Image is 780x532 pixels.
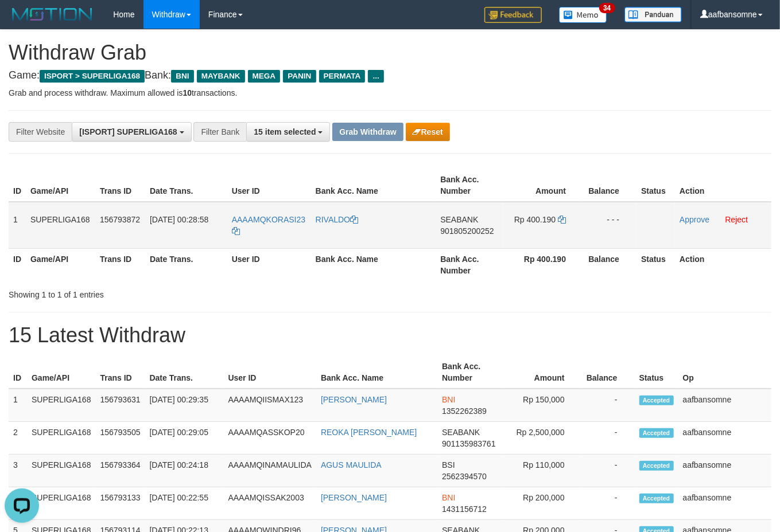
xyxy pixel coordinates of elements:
[27,487,96,520] td: SUPERLIGA168
[624,7,682,22] img: panduan.png
[582,422,635,455] td: -
[582,487,635,520] td: -
[224,356,316,389] th: User ID
[678,422,771,455] td: aafbansomne
[145,455,224,487] td: [DATE] 00:24:18
[583,202,637,249] td: - - -
[316,215,358,224] a: RIVALDO
[675,169,771,202] th: Action
[332,123,403,141] button: Grab Withdraw
[9,70,771,81] h4: Game: Bank:
[321,460,382,470] a: AGUS MAULIDA
[639,461,674,471] span: Accepted
[145,487,224,520] td: [DATE] 00:22:55
[680,215,709,224] a: Approve
[440,215,478,224] span: SEABANK
[406,123,450,141] button: Reset
[319,70,366,83] span: PERMATA
[145,169,227,202] th: Date Trans.
[504,389,582,422] td: Rp 150,000
[442,428,480,437] span: SEABANK
[583,248,637,281] th: Balance
[95,356,145,389] th: Trans ID
[27,422,96,455] td: SUPERLIGA168
[678,455,771,487] td: aafbansomne
[311,248,436,281] th: Bank Acc. Name
[599,3,615,13] span: 34
[582,356,635,389] th: Balance
[9,122,72,142] div: Filter Website
[171,70,193,83] span: BNI
[321,395,387,404] a: [PERSON_NAME]
[26,169,95,202] th: Game/API
[678,487,771,520] td: aafbansomne
[72,122,191,142] button: [ISPORT] SUPERLIGA168
[678,356,771,389] th: Op
[635,356,678,389] th: Status
[558,215,566,224] a: Copy 400190 to clipboard
[95,422,145,455] td: 156793505
[150,215,208,224] span: [DATE] 00:28:58
[27,356,96,389] th: Game/API
[437,356,504,389] th: Bank Acc. Number
[368,70,383,83] span: ...
[442,439,495,448] span: Copy 901135983761 to clipboard
[582,455,635,487] td: -
[232,215,305,224] span: AAAAMQKORASI23
[9,422,27,455] td: 2
[321,428,417,437] a: REOKA [PERSON_NAME]
[227,248,311,281] th: User ID
[442,460,455,470] span: BSI
[145,389,224,422] td: [DATE] 00:29:35
[675,248,771,281] th: Action
[637,248,675,281] th: Status
[232,215,305,236] a: AAAAMQKORASI23
[27,389,96,422] td: SUPERLIGA168
[224,422,316,455] td: AAAAMQASSKOP20
[145,248,227,281] th: Date Trans.
[9,455,27,487] td: 3
[514,215,556,224] span: Rp 400.190
[183,88,192,97] strong: 10
[224,487,316,520] td: AAAAMQISSAK2003
[227,169,311,202] th: User ID
[639,396,674,405] span: Accepted
[9,6,96,23] img: MOTION_logo.png
[442,493,455,502] span: BNI
[40,70,145,83] span: ISPORT > SUPERLIGA168
[283,70,316,83] span: PANIN
[95,248,145,281] th: Trans ID
[9,284,316,300] div: Showing 1 to 1 of 1 entries
[9,356,27,389] th: ID
[678,389,771,422] td: aafbansomne
[95,389,145,422] td: 156793631
[246,122,330,142] button: 15 item selected
[440,226,494,236] span: Copy 901805200252 to clipboard
[503,248,583,281] th: Rp 400.190
[95,169,145,202] th: Trans ID
[9,202,26,249] td: 1
[503,169,583,202] th: Amount
[639,428,674,438] span: Accepted
[436,248,503,281] th: Bank Acc. Number
[27,455,96,487] td: SUPERLIGA168
[316,356,437,389] th: Bank Acc. Name
[26,202,95,249] td: SUPERLIGA168
[9,389,27,422] td: 1
[145,422,224,455] td: [DATE] 00:29:05
[145,356,224,389] th: Date Trans.
[224,455,316,487] td: AAAAMQINAMAULIDA
[442,472,487,481] span: Copy 2562394570 to clipboard
[504,422,582,455] td: Rp 2,500,000
[504,356,582,389] th: Amount
[248,70,281,83] span: MEGA
[95,487,145,520] td: 156793133
[436,169,503,202] th: Bank Acc. Number
[9,41,771,64] h1: Withdraw Grab
[583,169,637,202] th: Balance
[484,7,542,23] img: Feedback.jpg
[5,5,39,39] button: Open LiveChat chat widget
[637,169,675,202] th: Status
[442,395,455,404] span: BNI
[224,389,316,422] td: AAAAMQIISMAX123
